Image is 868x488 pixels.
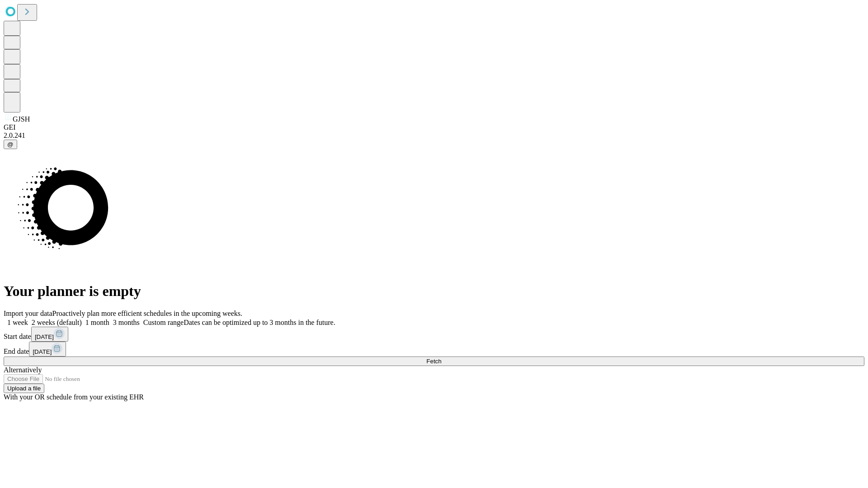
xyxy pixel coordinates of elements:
span: Fetch [426,358,441,365]
button: Fetch [4,357,864,366]
span: 1 week [7,319,28,326]
span: @ [7,141,14,148]
div: End date [4,342,864,357]
span: Alternatively [4,366,42,374]
span: 3 months [113,319,140,326]
button: [DATE] [31,327,68,342]
div: Start date [4,327,864,342]
div: GEI [4,123,864,131]
span: Custom range [143,319,184,326]
span: GJSH [13,115,30,123]
span: [DATE] [33,348,52,355]
span: Import your data [4,310,52,317]
span: With your OR schedule from your existing EHR [4,393,144,401]
span: Proactively plan more efficient schedules in the upcoming weeks. [52,310,242,317]
button: @ [4,140,17,149]
div: 2.0.241 [4,131,864,140]
span: Dates can be optimized up to 3 months in the future. [184,319,335,326]
button: [DATE] [29,342,66,357]
h1: Your planner is empty [4,283,864,300]
span: 2 weeks (default) [32,319,82,326]
button: Upload a file [4,384,44,393]
span: 1 month [85,319,109,326]
span: [DATE] [35,333,54,340]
